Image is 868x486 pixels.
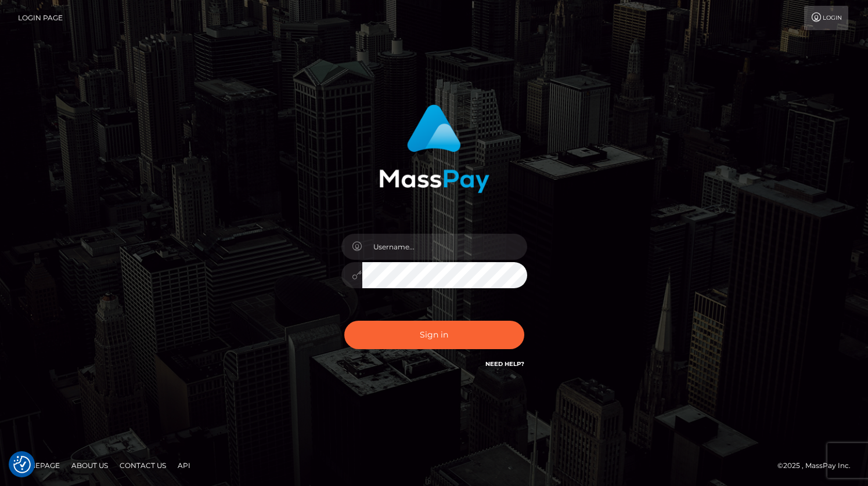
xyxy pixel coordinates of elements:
a: Need Help? [485,360,524,368]
img: Revisit consent button [13,456,31,473]
div: © 2025 , MassPay Inc. [777,459,859,472]
a: API [173,456,195,474]
button: Consent Preferences [13,456,31,473]
img: MassPay Login [379,104,489,193]
a: About Us [67,456,113,474]
input: Username... [362,234,527,260]
a: Contact Us [115,456,171,474]
a: Login [804,6,848,30]
button: Sign in [344,321,524,349]
a: Homepage [13,456,64,474]
a: Login Page [18,6,63,30]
